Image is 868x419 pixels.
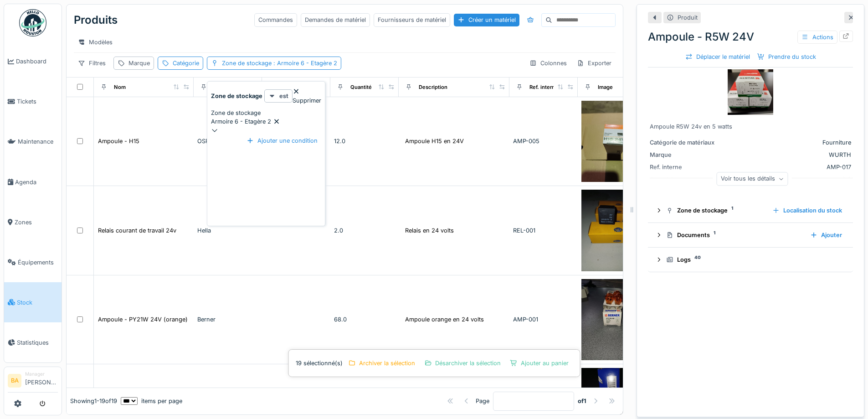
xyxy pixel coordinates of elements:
[648,29,853,45] div: Ampoule - R5W 24V
[211,109,261,117] label: Zone de stockage
[650,163,718,171] div: Ref. interne
[17,97,58,106] span: Tickets
[8,374,21,388] li: BA
[173,59,199,67] div: Catégorie
[18,137,58,146] span: Maintenance
[806,229,846,241] div: Ajouter
[578,397,586,405] strong: of 1
[15,178,58,186] span: Agenda
[98,137,139,145] div: Ampoule - H15
[529,83,558,91] div: Ref. interne
[293,87,321,104] div: Supprimer
[17,298,58,307] span: Stock
[454,14,519,26] div: Créer un matériel
[334,315,395,324] div: 68.0
[666,206,765,215] div: Zone de stockage
[581,190,642,271] img: Relais courant de travail 24v
[728,69,773,115] img: Ampoule - R5W 24V
[650,138,718,147] div: Catégorie de matériaux
[98,315,188,324] div: Ampoule - PY21W 24V (orange)
[128,59,150,67] div: Marque
[74,36,117,49] div: Modèles
[717,172,788,186] div: Voir tous les détails
[17,338,58,347] span: Statistiques
[769,204,846,217] div: Localisation du stock
[70,397,117,405] div: Showing 1 - 19 of 19
[513,315,574,324] div: AMP-001
[334,137,395,145] div: 12.0
[666,255,842,264] div: Logs
[722,163,851,171] div: AMP-017
[652,202,849,219] summary: Zone de stockage1Localisation du stock
[581,101,642,182] img: Ampoule - H15
[419,83,447,91] div: Description
[222,59,337,67] div: Zone de stockage
[272,60,337,67] span: : Armoire 6 - Etagère 2
[334,226,395,235] div: 2.0
[288,349,580,377] div: 19 sélectionné(s)
[722,138,851,147] div: Fourniture
[525,57,571,70] div: Colonnes
[652,251,849,268] summary: Logs40
[25,371,58,390] li: [PERSON_NAME]
[650,150,718,159] div: Marque
[121,397,182,405] div: items per page
[678,13,698,22] div: Produit
[350,83,372,91] div: Quantité
[374,13,450,26] div: Fournisseurs de matériel
[16,57,58,66] span: Dashboard
[573,57,616,70] div: Exporter
[98,226,176,235] div: Relais courant de travail 24v
[722,150,851,159] div: WURTH
[754,51,820,63] div: Prendre du stock
[506,357,572,369] div: Ajouter au panier
[211,117,321,126] div: Armoire 6 - Etagère 2
[15,218,58,227] span: Zones
[74,57,110,70] div: Filtres
[344,357,419,369] div: Archiver la sélection
[25,371,58,378] div: Manager
[18,258,58,267] span: Équipements
[666,231,803,239] div: Documents
[598,83,613,91] div: Image
[513,137,574,145] div: AMP-005
[682,51,754,63] div: Déplacer le matériel
[652,227,849,243] summary: Documents1Ajouter
[405,315,484,324] div: Ampoule orange en 24 volts
[405,137,464,145] div: Ampoule H15 en 24V
[243,134,321,147] div: Ajouter une condition
[197,226,258,235] div: Hella
[513,226,574,235] div: REL-001
[279,92,288,100] strong: est
[421,357,504,369] div: Désarchiver la sélection
[74,8,118,32] div: Produits
[797,31,837,44] div: Actions
[650,122,851,131] div: Ampoule R5W 24v en 5 watts
[476,397,489,405] div: Page
[405,226,454,235] div: Relais en 24 volts
[301,13,370,26] div: Demandes de matériel
[581,279,642,361] img: Ampoule - PY21W 24V (orange)
[211,92,262,100] strong: Zone de stockage
[19,9,46,36] img: Badge_color-CXgf-gQk.svg
[114,83,126,91] div: Nom
[197,137,258,145] div: OSRAM
[197,315,258,324] div: Berner
[254,13,297,26] div: Commandes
